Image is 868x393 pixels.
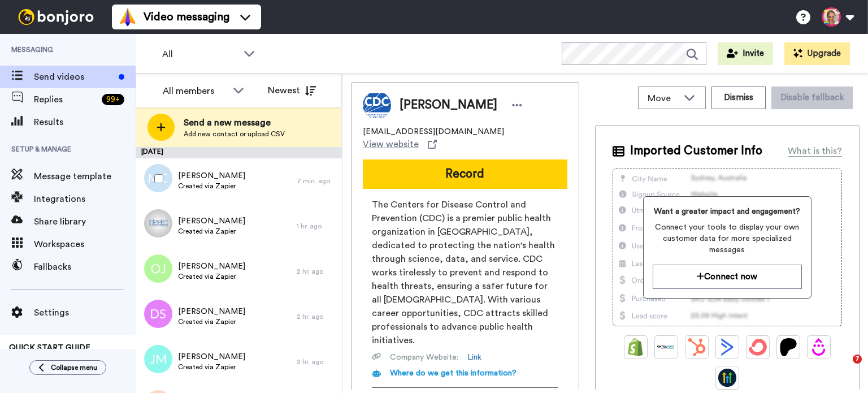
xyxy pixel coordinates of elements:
span: Replies [34,93,97,106]
div: 2 hr. ago [297,357,336,366]
span: Integrations [34,192,136,206]
img: Shopify [627,338,645,356]
span: [PERSON_NAME] [178,351,245,362]
span: Created via Zapier [178,362,245,372]
iframe: Intercom live chat [830,355,857,382]
img: ActiveCampaign [718,338,736,356]
a: View website [363,137,437,151]
img: GoHighLevel [718,369,736,387]
img: oj.png [144,254,172,283]
button: Invite [718,42,773,65]
div: All members [163,84,227,98]
span: [PERSON_NAME] [400,97,497,114]
div: 1 hr. ago [297,222,336,231]
button: Connect now [653,265,802,289]
span: Message template [34,170,136,183]
button: Record [363,159,567,189]
img: 90551e51-1975-4dca-a947-189ca3638f1e.jpg [144,209,172,237]
span: Created via Zapier [178,182,245,191]
span: [PERSON_NAME] [178,306,245,317]
img: vm-color.svg [119,8,137,26]
span: Created via Zapier [178,272,245,281]
span: Fallbacks [34,260,136,274]
img: Ontraport [657,338,675,356]
span: Workspaces [34,237,136,251]
img: Hubspot [688,338,706,356]
a: Link [467,352,481,363]
span: Collapse menu [51,363,97,372]
div: 99 + [102,94,124,105]
img: bj-logo-header-white.svg [14,9,98,25]
img: Patreon [779,338,797,356]
span: Video messaging [144,9,229,25]
span: The Centers for Disease Control and Prevention (CDC) is a premier public health organization in [... [372,198,558,347]
button: Collapse menu [29,360,106,375]
span: 7 [853,355,862,364]
span: Created via Zapier [178,227,245,236]
span: Where do we get this information? [390,369,517,377]
div: [DATE] [136,147,342,158]
img: ConvertKit [749,338,767,356]
img: jm.png [144,345,172,373]
button: Newest [259,79,324,102]
span: Results [34,115,136,129]
span: [PERSON_NAME] [178,215,245,227]
span: [PERSON_NAME] [178,170,245,182]
span: Send a new message [184,116,285,129]
span: [PERSON_NAME] [178,261,245,272]
div: 2 hr. ago [297,312,336,321]
div: 7 min. ago [297,176,336,185]
span: Imported Customer Info [630,142,762,159]
span: Move [648,92,678,105]
span: Send videos [34,70,114,84]
span: Company Website : [390,352,458,363]
span: Share library [34,215,136,228]
span: Connect your tools to display your own customer data for more specialized messages [653,222,802,256]
button: Dismiss [711,87,766,109]
button: Disable fallback [771,87,853,109]
span: View website [363,137,419,151]
span: [EMAIL_ADDRESS][DOMAIN_NAME] [363,126,504,137]
img: Image of Sherri Parsons [363,91,391,119]
span: All [162,47,238,61]
div: 2 hr. ago [297,267,336,276]
button: Upgrade [784,42,850,65]
span: Add new contact or upload CSV [184,129,285,139]
span: Created via Zapier [178,317,245,326]
span: Want a greater impact and engagement? [653,206,802,217]
div: What is this? [788,144,842,158]
img: Drip [810,338,828,356]
img: ds.png [144,300,172,328]
span: QUICK START GUIDE [9,344,90,352]
span: Settings [34,306,136,319]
